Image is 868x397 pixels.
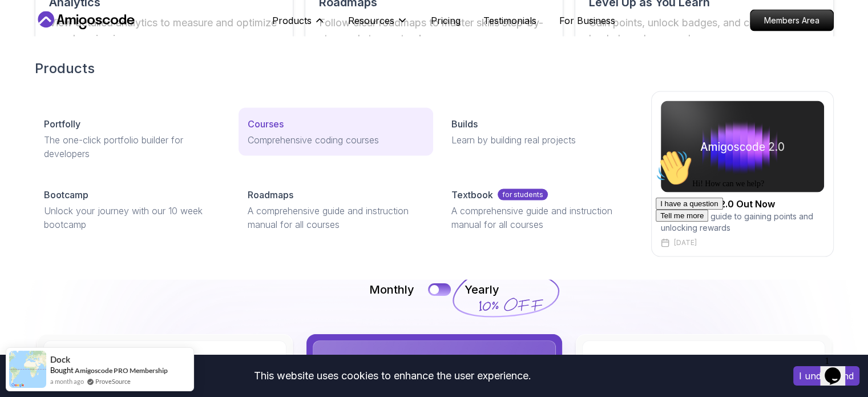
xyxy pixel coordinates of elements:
[820,351,857,386] iframe: chat widget
[5,5,210,77] div: 👋Hi! How can we help?I have a questionTell me more
[272,14,312,27] p: Products
[5,53,72,65] button: I have a question
[651,91,834,257] a: amigoscode 2.0Amigoscode 2.0 Out NowThe Ultimate guide to gaining points and unlocking rewards[DATE]
[9,351,46,388] img: provesource social proof notification image
[5,5,41,41] img: :wave:
[651,145,857,346] iframe: chat widget
[35,59,834,78] h2: Products
[248,133,424,147] p: Comprehensive coding courses
[239,108,433,156] a: CoursesComprehensive coding courses
[451,117,478,131] p: Builds
[793,366,859,386] button: Accept cookies
[750,10,834,31] a: Members Area
[559,14,615,27] a: For Business
[248,204,424,231] p: A comprehensive guide and instruction manual for all courses
[35,179,229,240] a: BootcampUnlock your journey with our 10 week bootcamp
[661,101,824,193] img: amigoscode 2.0
[5,65,57,77] button: Tell me more
[483,14,536,27] a: Testimonials
[239,179,433,240] a: RoadmapsA comprehensive guide and instruction manual for all courses
[5,34,113,43] span: Hi! How can we help?
[442,108,637,156] a: BuildsLearn by building real projects
[50,355,70,364] span: Dock
[35,108,229,170] a: PortfollyThe one-click portfolio builder for developers
[369,282,414,298] p: Monthly
[348,14,394,27] p: Resources
[95,376,131,386] a: ProveSource
[75,366,168,375] a: Amigoscode PRO Membership
[248,188,293,202] p: Roadmaps
[44,188,88,202] p: Bootcamp
[9,363,776,388] div: This website uses cookies to enhance the user experience.
[44,204,220,231] p: Unlock your journey with our 10 week bootcamp
[451,204,628,231] p: A comprehensive guide and instruction manual for all courses
[442,179,637,240] a: Textbookfor studentsA comprehensive guide and instruction manual for all courses
[272,14,325,37] button: Products
[348,14,408,37] button: Resources
[431,14,461,27] a: Pricing
[451,133,628,147] p: Learn by building real projects
[750,10,833,31] p: Members Area
[248,117,284,131] p: Courses
[451,188,493,202] p: Textbook
[50,376,84,386] span: a month ago
[50,366,74,375] span: Bought
[44,133,220,161] p: The one-click portfolio builder for developers
[498,189,548,200] p: for students
[44,117,80,131] p: Portfolly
